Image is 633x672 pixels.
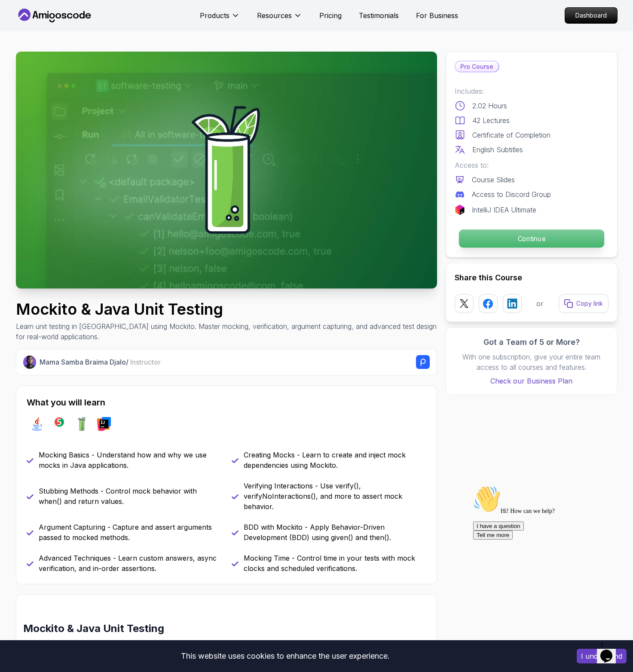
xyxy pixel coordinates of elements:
[565,7,618,24] a: Dashboard
[200,10,229,21] p: Products
[52,417,66,431] img: junit logo
[455,205,465,215] img: jetbrains logo
[16,52,437,288] img: mockito-java-unit-testing_thumbnail
[244,522,426,543] p: BDD with Mockito - Apply Behavior-Driven Development (BDD) using given() and then().
[319,10,342,21] a: Pricing
[39,486,221,506] p: Stubbing Methods - Control mock behavior with when() and return values.
[39,553,221,574] p: Advanced Techniques - Learn custom answers, async verification, and in-order assertions.
[472,144,523,155] p: English Subtitles
[472,115,510,126] p: 42 Lectures
[23,622,389,635] h2: Mockito & Java Unit Testing
[16,301,437,318] h1: Mockito & Java Unit Testing
[416,10,458,21] a: For Business
[3,3,31,31] img: :wave:
[455,352,609,372] p: With one subscription, give your entire team access to all courses and features.
[458,229,604,248] button: Continue
[597,638,624,663] iframe: chat widget
[455,336,609,348] h3: Got a Team of 5 or More?
[3,40,54,49] button: I have a question
[16,321,437,342] p: Learn unit testing in [GEOGRAPHIC_DATA] using Mockito. Master mocking, verification, argument cap...
[97,417,111,431] img: intellij logo
[472,189,551,199] p: Access to Discord Group
[472,130,550,140] p: Certificate of Completion
[472,101,507,111] p: 2.02 Hours
[75,417,89,431] img: mockito logo
[459,230,604,248] p: Continue
[565,8,617,23] p: Dashboard
[244,481,426,512] p: Verifying Interactions - Use verify(), verifyNoInteractions(), and more to assert mock behavior.
[472,175,515,185] p: Course Slides
[455,272,609,284] h2: Share this Course
[3,26,85,32] span: Hi! How can we help?
[3,49,43,58] button: Tell me more
[257,10,302,28] button: Resources
[257,10,292,21] p: Resources
[130,358,161,366] span: Instructor
[30,417,44,431] img: java logo
[455,376,609,386] a: Check our Business Plan
[470,482,624,633] iframe: chat widget
[577,649,627,663] button: Accept cookies
[536,298,544,309] p: or
[576,299,603,308] p: Copy link
[244,450,426,470] p: Creating Mocks - Learn to create and inject mock dependencies using Mockito.
[40,357,161,367] p: Mama Samba Braima Djalo /
[200,10,240,28] button: Products
[455,61,498,72] p: Pro Course
[472,205,536,215] p: IntelliJ IDEA Ultimate
[559,294,609,313] button: Copy link
[244,553,426,574] p: Mocking Time - Control time in your tests with mock clocks and scheduled verifications.
[455,160,609,170] p: Access to:
[359,10,399,21] a: Testimonials
[39,450,221,470] p: Mocking Basics - Understand how and why we use mocks in Java applications.
[3,3,158,58] div: 👋Hi! How can we help?I have a questionTell me more
[23,356,37,369] img: Nelson Djalo
[455,86,609,96] p: Includes:
[39,522,221,543] p: Argument Capturing - Capture and assert arguments passed to mocked methods.
[6,647,564,666] div: This website uses cookies to enhance the user experience.
[27,396,426,408] h2: What you will learn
